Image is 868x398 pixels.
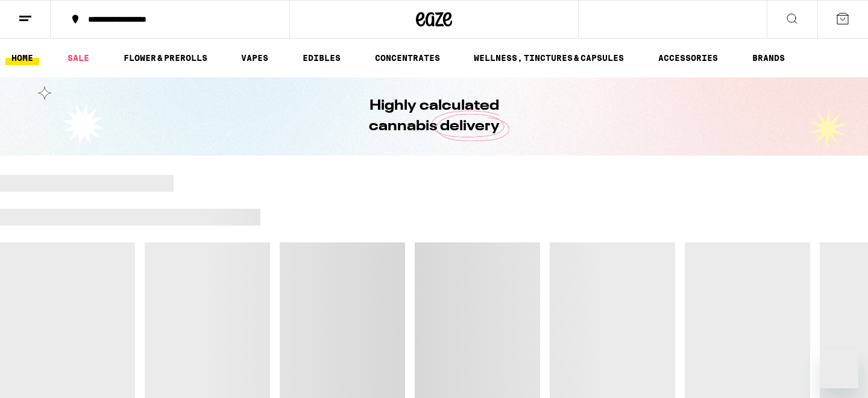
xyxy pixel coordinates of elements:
[369,51,446,65] a: CONCENTRATES
[235,51,274,65] a: VAPES
[118,51,213,65] a: FLOWER & PREROLLS
[297,51,347,65] a: EDIBLES
[5,51,39,65] a: HOME
[61,51,95,65] a: SALE
[652,51,724,65] a: ACCESSORIES
[468,51,630,65] a: WELLNESS, TINCTURES & CAPSULES
[335,96,533,137] h1: Highly calculated cannabis delivery
[746,51,791,65] a: BRANDS
[820,350,858,388] iframe: Button to launch messaging window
